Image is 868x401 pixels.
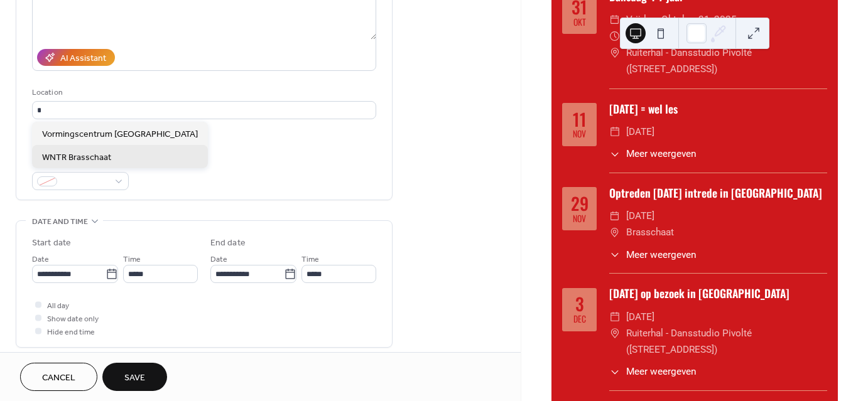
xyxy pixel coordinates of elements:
[573,130,586,139] div: nov
[609,285,827,301] div: [DATE] op bezoek in [GEOGRAPHIC_DATA]
[626,45,827,77] span: Ruiterhal - Dansstudio Pivolté ([STREET_ADDRESS])
[123,253,141,266] span: Time
[609,248,621,262] div: ​
[32,157,126,170] div: Event color
[609,309,621,325] div: ​
[626,11,737,28] span: vrijdag, oktober 31, 2025
[609,208,621,224] div: ​
[32,215,88,228] span: Date and time
[32,253,49,266] span: Date
[573,18,586,27] div: okt
[609,28,621,44] div: ​
[20,363,97,391] button: Cancel
[609,100,827,117] div: [DATE] = wel les
[626,309,654,325] span: [DATE]
[609,147,621,161] div: ​
[32,86,374,99] div: Location
[626,248,697,262] span: Meer weergeven
[626,147,697,161] span: Meer weergeven
[210,253,227,266] span: Date
[301,253,319,266] span: Time
[42,151,111,164] span: WNTR Brasschaat
[37,49,115,66] button: AI Assistant
[124,372,145,385] span: Save
[609,325,621,341] div: ​
[609,184,827,201] div: Optreden [DATE] intrede in [GEOGRAPHIC_DATA]
[626,325,827,358] span: Ruiterhal - Dansstudio Pivolté ([STREET_ADDRESS])
[609,365,621,379] div: ​
[210,237,246,250] div: End date
[571,195,589,212] div: 29
[47,326,95,339] span: Hide end time
[32,237,71,250] div: Start date
[60,52,106,65] div: AI Assistant
[575,295,584,313] div: 3
[609,124,621,140] div: ​
[609,224,621,240] div: ​
[609,11,621,28] div: ​
[626,224,674,240] span: Brasschaat
[573,315,586,324] div: dec
[626,365,697,379] span: Meer weergeven
[42,372,75,385] span: Cancel
[609,248,696,262] button: ​Meer weergeven
[573,215,586,223] div: nov
[626,208,654,224] span: [DATE]
[47,313,99,326] span: Show date only
[626,124,654,140] span: [DATE]
[47,299,69,313] span: All day
[42,127,198,141] span: Vormingscentrum [GEOGRAPHIC_DATA]
[609,147,696,161] button: ​Meer weergeven
[609,365,696,379] button: ​Meer weergeven
[102,363,167,391] button: Save
[609,45,621,61] div: ​
[573,110,587,128] div: 11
